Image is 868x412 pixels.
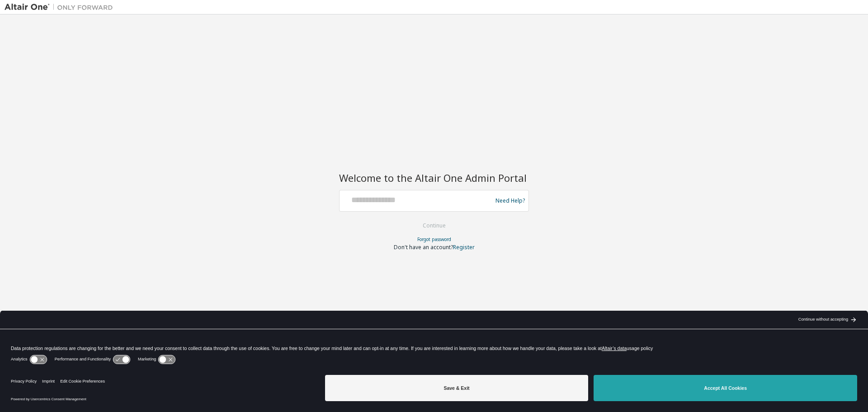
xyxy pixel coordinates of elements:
a: Register [453,243,475,251]
span: Don't have an account? [394,243,453,251]
a: Need Help? [495,200,525,201]
a: Forgot password [417,236,451,242]
h2: Welcome to the Altair One Admin Portal [339,171,529,184]
img: Altair One [5,3,118,12]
